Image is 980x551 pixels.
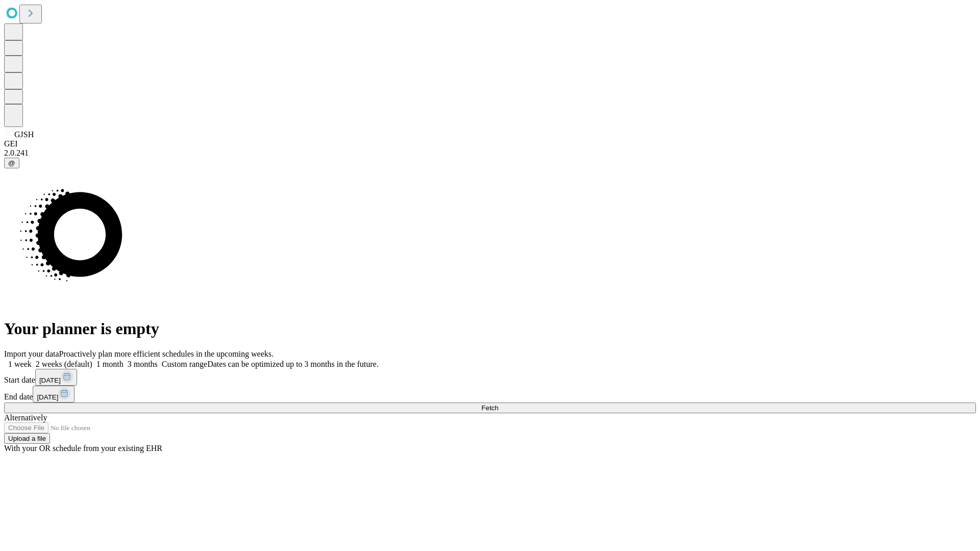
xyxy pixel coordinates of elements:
span: Proactively plan more efficient schedules in the upcoming weeks. [59,349,274,358]
span: Custom range [162,360,207,368]
span: With your OR schedule from your existing EHR [4,444,162,453]
button: @ [4,158,19,168]
span: [DATE] [39,377,61,384]
span: [DATE] [37,393,58,401]
button: [DATE] [35,369,77,386]
button: Fetch [4,403,976,413]
button: Upload a file [4,433,50,444]
span: Import your data [4,349,59,358]
span: Dates can be optimized up to 3 months in the future. [207,360,378,368]
span: 3 months [128,360,158,368]
div: End date [4,386,976,403]
span: 1 week [8,360,32,368]
span: Fetch [481,404,498,412]
span: 1 month [96,360,124,368]
span: 2 weeks (default) [36,360,92,368]
h1: Your planner is empty [4,319,976,338]
div: GEI [4,139,976,148]
div: 2.0.241 [4,148,976,158]
span: Alternatively [4,413,47,422]
button: [DATE] [33,386,75,403]
span: @ [8,159,15,167]
span: GJSH [14,130,34,139]
div: Start date [4,369,976,386]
